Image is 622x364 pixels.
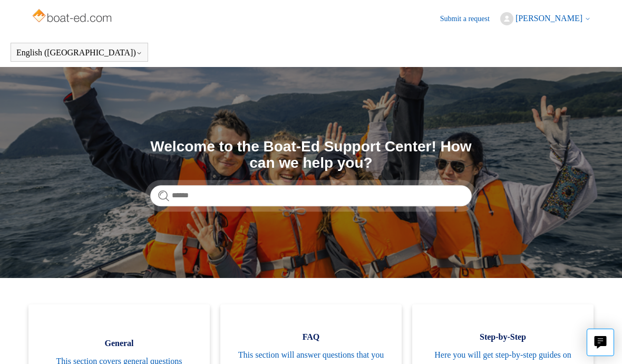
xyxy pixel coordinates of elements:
[587,329,614,356] button: Live chat
[150,185,472,206] input: Search
[150,139,472,171] h1: Welcome to the Boat-Ed Support Center! How can we help you?
[500,12,591,25] button: [PERSON_NAME]
[440,13,500,24] a: Submit a request
[516,14,582,23] span: [PERSON_NAME]
[236,331,386,343] span: FAQ
[31,6,115,27] img: Boat-Ed Help Center home page
[428,331,578,343] span: Step-by-Step
[16,48,142,58] button: English ([GEOGRAPHIC_DATA])
[44,337,194,350] span: General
